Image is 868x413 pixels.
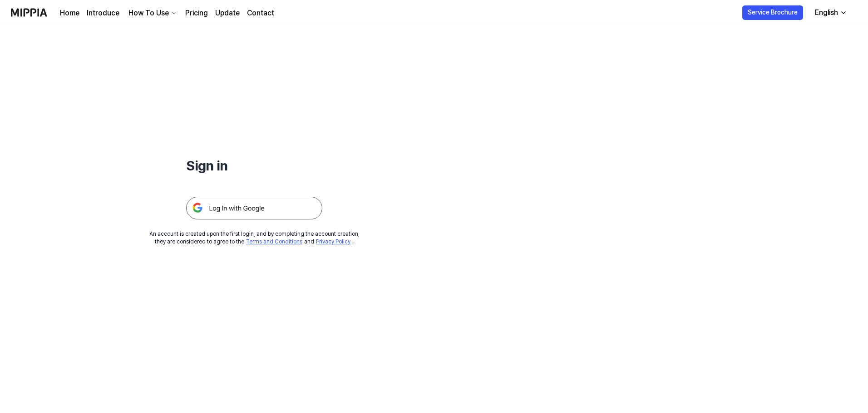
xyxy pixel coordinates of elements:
a: Privacy Policy [316,238,350,245]
a: Pricing [185,8,208,19]
h1: Sign in [186,156,322,175]
button: English [808,4,853,22]
a: Home [60,8,79,19]
a: Introduce [87,8,119,19]
a: Update [215,8,240,19]
button: How To Use [127,8,178,19]
a: Terms and Conditions [246,238,302,245]
a: Contact [247,8,274,19]
div: English [813,7,840,18]
div: How To Use [127,8,171,19]
div: An account is created upon the first login, and by completing the account creation, they are cons... [149,230,360,246]
img: 구글 로그인 버튼 [186,197,322,219]
button: Service Brochure [742,5,803,20]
